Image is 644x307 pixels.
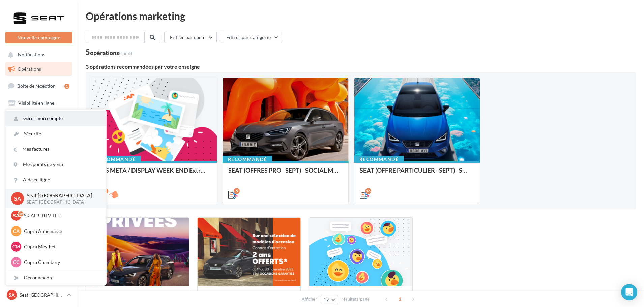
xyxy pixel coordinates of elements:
button: Filtrer par canal [164,32,217,43]
div: Recommandé [91,156,141,163]
button: Nouvelle campagne [5,32,72,43]
a: PLV et print personnalisable [4,180,74,199]
div: Recommandé [223,156,272,163]
a: Calendrier [4,163,74,177]
p: Cupra Annemasse [24,228,98,235]
span: 1 [394,294,405,304]
a: Aide en ligne [6,172,106,187]
div: Open Intercom Messenger [621,284,637,300]
div: 5 [86,49,132,56]
button: Filtrer par catégorie [221,32,282,43]
a: Mes factures [6,142,106,157]
a: Contacts [4,129,74,144]
p: Seat [GEOGRAPHIC_DATA] [27,192,95,199]
p: Seat [GEOGRAPHIC_DATA] [20,291,64,298]
p: SK ALBERTVILLE [24,212,98,219]
div: 1 [64,84,69,89]
a: Mes points de vente [6,157,106,172]
button: 12 [321,295,338,304]
div: 5 [234,188,240,194]
div: opérations [90,50,132,56]
a: Gérer mon compte [6,111,106,126]
a: Boîte de réception1 [4,79,74,93]
p: SEAT-[GEOGRAPHIC_DATA] [27,199,95,205]
span: résultats/page [342,296,370,302]
span: Opérations [18,66,41,72]
div: 3 opérations recommandées par votre enseigne [86,64,636,69]
span: Notifications [18,52,45,58]
a: Médiathèque [4,146,74,160]
span: CC [13,259,19,266]
p: Cupra Chambery [24,259,98,266]
span: SA [14,194,21,202]
span: 12 [324,297,329,302]
span: SA [9,291,15,298]
span: Boîte de réception [17,83,56,89]
div: Opérations marketing [86,11,636,21]
span: CA [13,228,20,235]
p: Cupra Meythet [24,243,98,250]
span: Visibilité en ligne [18,100,54,106]
span: SA [13,212,19,219]
div: SEAT (OFFRE PARTICULIER - SEPT) - SOCIAL MEDIA [360,167,474,180]
a: Opérations [4,62,74,76]
a: Visibilité en ligne [4,96,74,110]
a: Sécurité [6,126,106,142]
span: CM [12,243,20,250]
div: 16 [365,188,371,194]
span: (sur 6) [119,50,132,56]
span: Afficher [302,296,317,302]
a: SA Seat [GEOGRAPHIC_DATA] [5,288,72,301]
div: ADS META / DISPLAY WEEK-END Extraordinaire (JPO) Septembre 2025 [97,167,211,180]
div: SEAT (OFFRES PRO - SEPT) - SOCIAL MEDIA [228,167,343,180]
a: Campagnes [4,113,74,127]
a: Campagnes DataOnDemand [4,202,74,222]
div: Recommandé [354,156,404,163]
div: Déconnexion [6,270,106,285]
